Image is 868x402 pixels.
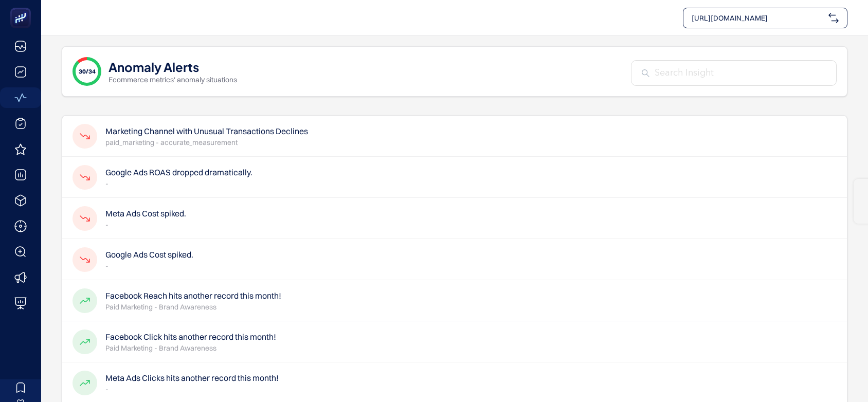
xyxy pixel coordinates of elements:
p: - [105,384,279,394]
p: Ecommerce metrics' anomaly situations [109,75,237,85]
p: - [105,261,193,271]
h1: Anomaly Alerts [109,58,199,75]
p: - [105,178,252,189]
h4: Meta Ads Cost spiked. [105,207,186,220]
input: Search Insight [655,66,826,80]
h4: Marketing Channel with Unusual Transactions Declines [105,125,308,137]
h4: Meta Ads Clicks hits another record this month! [105,372,279,384]
p: - [105,220,186,230]
h4: Facebook Click hits another record this month! [105,331,276,343]
h4: Google Ads ROAS dropped dramatically. [105,166,252,178]
h4: Facebook Reach hits another record this month! [105,289,281,302]
iframe: Intercom live chat [833,367,858,392]
p: Paid Marketing - Brand Awareness [105,343,276,353]
img: svg%3e [828,13,839,23]
p: Paid Marketing - Brand Awareness [105,302,281,312]
p: paid_marketing - accurate_measurement [105,137,308,148]
h4: Google Ads Cost spiked. [105,248,193,261]
img: Search Insight [642,69,649,77]
span: [URL][DOMAIN_NAME] [692,13,824,23]
span: 30/34 [79,67,96,76]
